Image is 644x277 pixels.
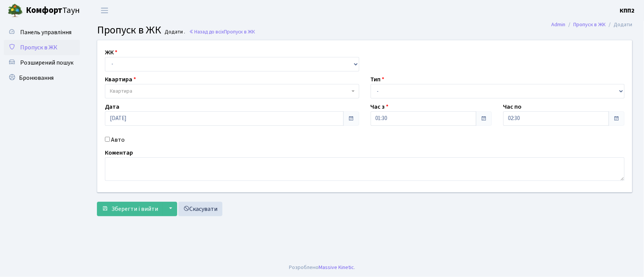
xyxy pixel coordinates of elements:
[620,6,635,15] a: КПП2
[540,17,644,33] nav: breadcrumb
[97,202,163,216] button: Зберегти і вийти
[105,148,133,157] label: Коментар
[574,21,606,28] a: Пропуск в ЖК
[110,87,132,95] span: Квартира
[4,55,80,70] a: Розширений пошук
[552,21,566,28] a: Admin
[105,75,136,84] label: Квартира
[26,4,62,16] b: Комфорт
[371,75,385,84] label: Тип
[289,263,355,272] div: Розроблено .
[26,4,80,17] span: Таун
[319,263,354,271] a: Massive Kinetic
[4,40,80,55] a: Пропуск в ЖК
[4,25,80,40] a: Панель управління
[20,43,57,52] span: Пропуск в ЖК
[503,102,522,111] label: Час по
[620,6,635,15] b: КПП2
[105,102,119,111] label: Дата
[111,205,158,213] span: Зберегти і вийти
[4,70,80,85] a: Бронювання
[105,48,117,57] label: ЖК
[97,22,161,38] span: Пропуск в ЖК
[189,28,255,35] a: Назад до всіхПропуск в ЖК
[111,135,125,144] label: Авто
[371,102,389,111] label: Час з
[606,21,633,29] li: Додати
[95,4,114,17] button: Переключити навігацію
[19,74,54,82] span: Бронювання
[224,28,255,35] span: Пропуск в ЖК
[20,28,71,36] span: Панель управління
[163,29,186,35] small: Додати .
[8,3,23,18] img: logo.png
[178,202,222,216] a: Скасувати
[20,59,73,67] span: Розширений пошук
